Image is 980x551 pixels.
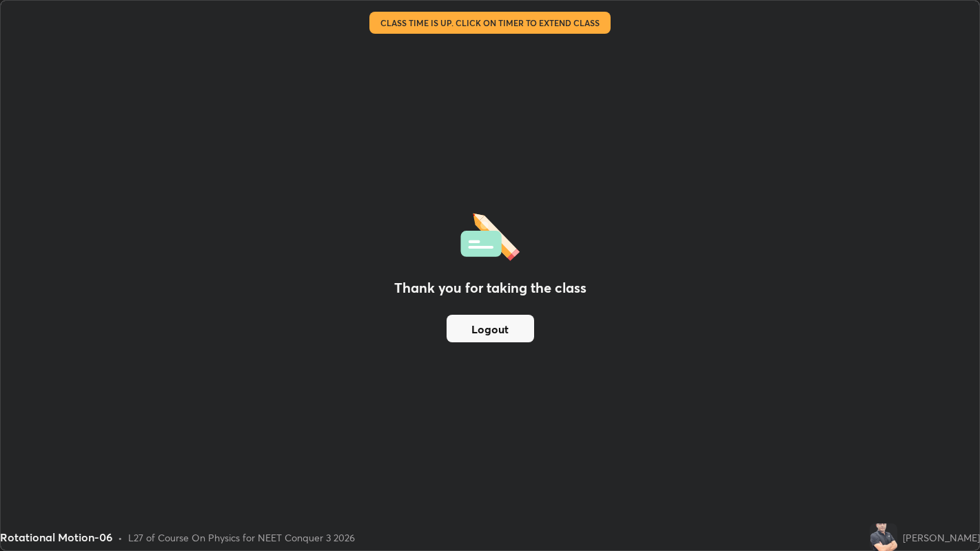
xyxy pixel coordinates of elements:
[903,530,980,545] div: [PERSON_NAME]
[118,530,123,545] div: •
[870,523,897,551] img: 2cedd6bda10141d99be5a37104ce2ff3.png
[128,530,355,545] div: L27 of Course On Physics for NEET Conquer 3 2026
[394,278,586,298] h2: Thank you for taking the class
[447,315,534,342] button: Logout
[460,209,520,261] img: offlineFeedback.1438e8b3.svg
